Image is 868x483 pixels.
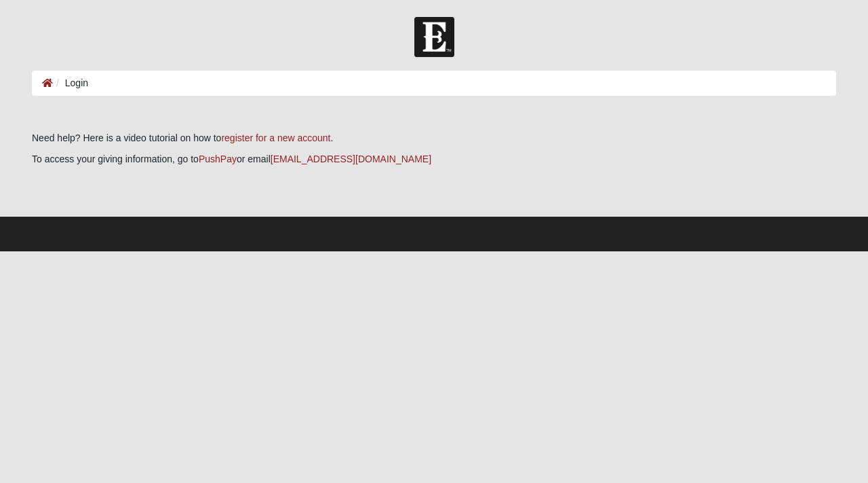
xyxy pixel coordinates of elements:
a: PushPay [199,154,237,164]
p: Need help? Here is a video tutorial on how to . [32,131,836,145]
img: Church of Eleven22 Logo [414,17,454,57]
p: To access your giving information, go to or email [32,152,836,166]
li: Login [53,76,88,90]
a: register for a new account [221,132,330,143]
a: [EMAIL_ADDRESS][DOMAIN_NAME] [271,154,431,164]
